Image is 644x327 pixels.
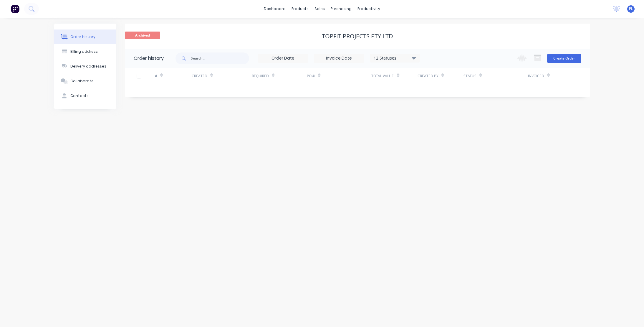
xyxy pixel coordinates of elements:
div: Total Value [371,68,417,84]
div: # [155,68,192,84]
div: products [289,4,312,13]
div: PO # [307,73,315,79]
div: Required [252,73,269,79]
button: Create Order [547,54,581,63]
div: Billing address [70,49,98,54]
button: Billing address [54,44,116,59]
div: Created [192,68,251,84]
div: purchasing [328,4,355,13]
div: # [155,73,157,79]
div: Invoiced [528,73,544,79]
div: productivity [355,4,383,13]
div: Created By [418,68,463,84]
div: sales [312,4,328,13]
span: PL [629,6,633,11]
div: Created [192,73,207,79]
div: Topfit Projects Pty Ltd [322,33,393,40]
button: Contacts [54,88,116,103]
button: Delivery addresses [54,59,116,74]
div: Required [252,68,307,84]
div: Collaborate [70,78,94,84]
div: Status [463,73,476,79]
div: 12 Statuses [370,55,420,61]
input: Invoice Date [314,54,364,63]
img: Factory [11,4,19,13]
div: Contacts [70,93,89,98]
div: Status [463,68,528,84]
div: PO # [307,68,371,84]
div: Order history [70,34,95,40]
div: Delivery addresses [70,64,106,69]
input: Search... [191,52,249,64]
input: Order Date [258,54,308,63]
a: dashboard [261,4,289,13]
button: Collaborate [54,74,116,88]
span: Archived [125,32,160,39]
button: Order history [54,29,116,44]
div: Total Value [371,73,394,79]
div: Order history [134,55,164,62]
div: Invoiced [528,68,565,84]
div: Created By [418,73,438,79]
